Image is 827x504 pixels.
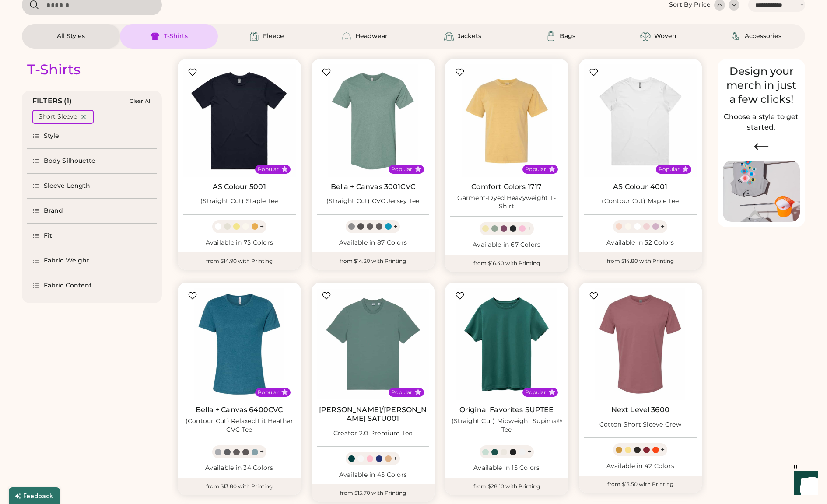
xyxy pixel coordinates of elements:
img: BELLA + CANVAS 3001CVC (Straight Cut) CVC Jersey Tee [317,64,430,177]
img: Image of Lisa Congdon Eye Print on T-Shirt and Hat [723,161,800,222]
button: Popular Style [415,166,421,172]
div: Popular [525,166,546,173]
button: Popular Style [549,389,555,395]
div: Available in 87 Colors [317,238,430,247]
div: Cotton Short Sleeve Crew [599,420,681,429]
div: from $16.40 with Printing [445,255,568,272]
a: AS Colour 5001 [213,182,266,191]
div: Available in 52 Colors [584,238,697,247]
div: Short Sleeve [39,112,77,121]
button: Popular Style [415,389,421,395]
div: Available in 34 Colors [183,464,296,472]
div: Popular [391,389,412,396]
div: Available in 15 Colors [450,464,563,472]
div: T-Shirts [27,61,81,78]
div: Jackets [458,32,481,41]
div: Available in 42 Colors [584,462,697,471]
img: Jackets Icon [444,31,454,42]
div: Woven [654,32,676,41]
div: Popular [391,166,412,173]
div: Accessories [745,32,781,41]
iframe: Front Chat [785,465,823,502]
div: Design your merch in just a few clicks! [723,64,800,106]
div: + [393,454,397,463]
div: Fabric Weight [44,256,89,265]
a: AS Colour 4001 [613,182,667,191]
div: Popular [258,389,279,396]
img: AS Colour 4001 (Contour Cut) Maple Tee [584,64,697,177]
img: T-Shirts Icon [150,31,160,42]
div: Sort By Price [669,0,711,9]
div: Headwear [355,32,388,41]
a: Original Favorites SUPTEE [459,406,554,414]
div: Fleece [263,32,284,41]
img: Next Level 3600 Cotton Short Sleeve Crew [584,288,697,401]
div: + [661,222,665,231]
img: BELLA + CANVAS 6400CVC (Contour Cut) Relaxed Fit Heather CVC Tee [183,288,296,401]
button: Popular Style [281,166,288,172]
div: from $14.20 with Printing [312,252,435,270]
div: (Contour Cut) Relaxed Fit Heather CVC Tee [183,417,296,434]
div: + [393,222,397,231]
div: T-Shirts [164,32,188,41]
img: Comfort Colors 1717 Garment-Dyed Heavyweight T-Shirt [450,64,563,177]
button: Popular Style [682,166,689,172]
div: + [527,447,531,457]
img: Original Favorites SUPTEE (Straight Cut) Midweight Supima® Tee [450,288,563,401]
button: Popular Style [281,389,288,395]
div: from $14.80 with Printing [579,252,702,270]
a: Comfort Colors 1717 [471,182,542,191]
img: Woven Icon [640,31,651,42]
div: Creator 2.0 Premium Tee [333,429,413,438]
div: Fit [44,231,52,240]
img: Fleece Icon [249,31,259,42]
div: from $13.80 with Printing [178,478,301,495]
div: Sleeve Length [44,182,90,190]
img: Bags Icon [546,31,556,42]
div: + [527,224,531,233]
button: Popular Style [549,166,555,172]
img: Headwear Icon [341,31,352,42]
a: Next Level 3600 [611,406,669,414]
div: Bags [560,32,575,41]
div: Available in 45 Colors [317,471,430,479]
div: Brand [44,206,63,215]
div: from $13.50 with Printing [579,476,702,493]
div: (Straight Cut) Midweight Supima® Tee [450,417,563,434]
div: Fabric Content [44,281,92,290]
a: Bella + Canvas 6400CVC [196,406,283,414]
div: + [260,447,264,457]
a: Bella + Canvas 3001CVC [331,182,415,191]
div: from $15.70 with Printing [312,484,435,502]
div: + [661,445,665,455]
div: Available in 75 Colors [183,238,296,247]
img: Stanley/Stella SATU001 Creator 2.0 Premium Tee [317,288,430,401]
img: AS Colour 5001 (Straight Cut) Staple Tee [183,64,296,177]
div: from $28.10 with Printing [445,478,568,495]
div: All Styles [57,32,85,41]
a: [PERSON_NAME]/[PERSON_NAME] SATU001 [317,406,430,423]
div: (Straight Cut) CVC Jersey Tee [326,197,419,206]
div: Clear All [130,98,151,104]
div: Available in 67 Colors [450,241,563,249]
div: (Straight Cut) Staple Tee [200,197,278,206]
div: Popular [525,389,546,396]
div: Popular [258,166,279,173]
div: (Contour Cut) Maple Tee [602,197,679,206]
div: + [260,222,264,231]
div: Body Silhouette [44,157,96,165]
div: Style [44,132,60,140]
div: Garment-Dyed Heavyweight T-Shirt [450,194,563,211]
div: from $14.90 with Printing [178,252,301,270]
div: Popular [659,166,680,173]
img: Accessories Icon [731,31,741,42]
div: FILTERS (1) [32,96,72,106]
h2: Choose a style to get started. [723,112,800,133]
